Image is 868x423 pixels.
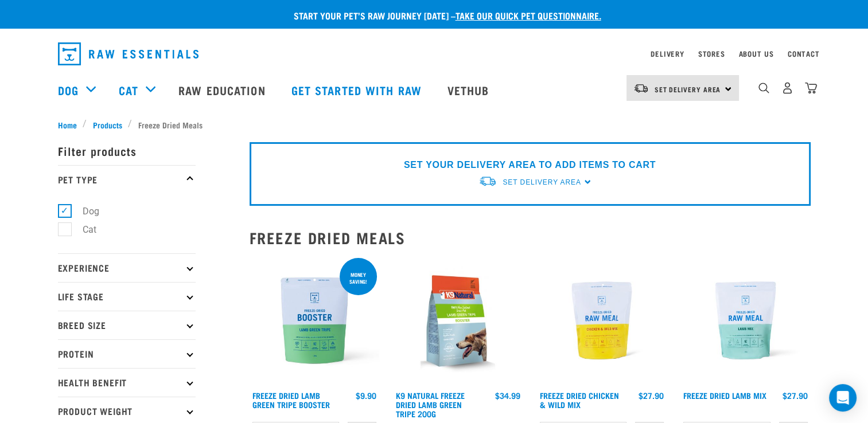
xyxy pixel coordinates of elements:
[58,81,79,99] a: Dog
[356,391,376,400] div: $9.90
[683,393,766,397] a: Freeze Dried Lamb Mix
[396,393,465,416] a: K9 Natural Freeze Dried Lamb Green Tripe 200g
[738,52,773,56] a: About Us
[64,222,101,237] label: Cat
[393,256,523,386] img: K9 Square
[404,158,656,172] p: SET YOUR DELIVERY AREA TO ADD ITEMS TO CART
[58,42,198,65] img: Raw Essentials Logo
[698,52,725,56] a: Stores
[58,339,196,368] p: Protein
[93,119,122,131] span: Products
[58,311,196,339] p: Breed Size
[64,204,104,218] label: Dog
[58,119,83,131] a: Home
[540,393,619,406] a: Freeze Dried Chicken & Wild Mix
[680,256,811,386] img: RE Product Shoot 2023 Nov8677
[503,178,581,186] span: Set Delivery Area
[252,393,330,406] a: Freeze Dried Lamb Green Tripe Booster
[537,256,667,386] img: RE Product Shoot 2023 Nov8678
[58,282,196,311] p: Life Stage
[456,13,601,18] a: take our quick pet questionnaire.
[788,52,820,56] a: Contact
[58,119,77,131] span: Home
[119,81,138,99] a: Cat
[651,52,684,56] a: Delivery
[478,175,497,187] img: van-moving.png
[167,67,279,113] a: Raw Education
[783,391,808,400] div: $27.90
[655,87,721,91] span: Set Delivery Area
[495,391,520,400] div: $34.99
[805,82,817,94] img: home-icon@2x.png
[58,136,196,165] p: Filter products
[280,67,436,113] a: Get started with Raw
[58,253,196,282] p: Experience
[250,256,380,386] img: Freeze Dried Lamb Green Tripe
[758,83,769,93] img: home-icon-1@2x.png
[49,38,820,70] nav: dropdown navigation
[58,165,196,194] p: Pet Type
[829,384,857,412] div: Open Intercom Messenger
[633,83,649,93] img: van-moving.png
[781,82,793,94] img: user.png
[436,67,504,113] a: Vethub
[87,119,128,131] a: Products
[639,391,664,400] div: $27.90
[58,119,811,131] nav: breadcrumbs
[340,266,377,290] div: Money saving!
[58,368,196,397] p: Health Benefit
[250,229,811,246] h2: Freeze Dried Meals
